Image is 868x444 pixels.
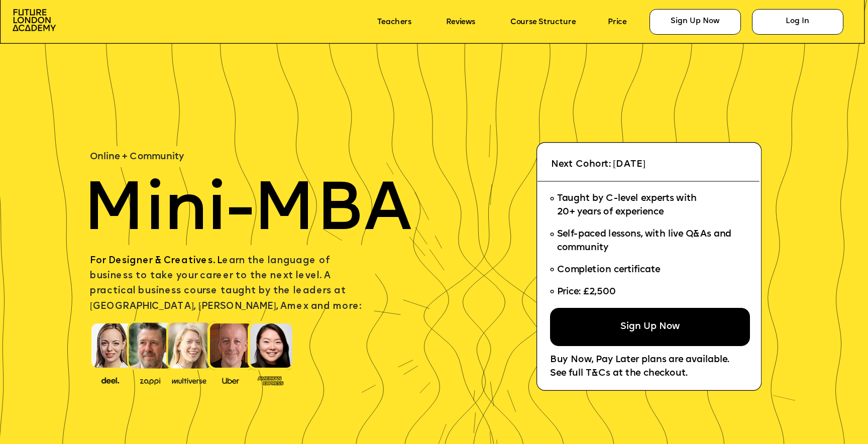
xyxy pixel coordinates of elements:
img: image-b7d05013-d886-4065-8d38-3eca2af40620.png [169,374,209,385]
img: image-93eab660-639c-4de6-957c-4ae039a0235a.png [254,374,288,386]
span: Mini-MBA [83,178,412,246]
span: earn the language of business to take your career to the next level. A practical business course ... [90,256,361,311]
a: Reviews [446,18,475,26]
span: Online + Community [90,152,184,162]
span: Self-paced lessons, with live Q&As and community [557,230,734,253]
img: image-aac980e9-41de-4c2d-a048-f29dd30a0068.png [13,9,56,31]
img: image-99cff0b2-a396-4aab-8550-cf4071da2cb9.png [213,375,248,385]
a: Teachers [377,18,411,26]
a: Course Structure [510,18,576,26]
span: Price: £2,500 [557,288,616,297]
span: Completion certificate [557,266,661,275]
img: image-b2f1584c-cbf7-4a77-bbe0-f56ae6ee31f2.png [133,375,167,385]
span: Taught by C-level experts with 20+ years of experience [557,194,697,217]
span: Next Cohort: [DATE] [551,160,645,169]
img: image-388f4489-9820-4c53-9b08-f7df0b8d4ae2.png [93,374,128,385]
a: Price [608,18,626,26]
span: Buy Now, Pay Later plans are available. [550,356,729,365]
span: See full T&Cs at the checkout. [550,369,687,379]
span: For Designer & Creatives. L [90,256,222,266]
